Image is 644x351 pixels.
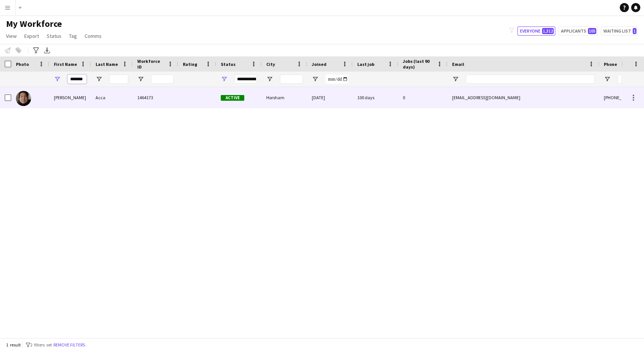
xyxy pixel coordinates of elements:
button: Open Filter Menu [137,76,144,83]
button: Waiting list1 [601,27,638,36]
span: Active [221,95,244,101]
app-action-btn: Export XLSX [42,46,52,55]
span: Export [24,33,39,39]
span: Status [47,33,61,39]
img: Dominic Acca [16,91,31,106]
span: Comms [85,33,102,39]
span: Email [452,61,464,67]
button: Open Filter Menu [452,76,459,83]
button: Open Filter Menu [221,76,228,83]
div: 100 days [353,87,398,108]
span: First Name [54,61,77,67]
button: Open Filter Menu [312,76,319,83]
span: 1,312 [542,28,554,34]
div: Horsham [262,87,307,108]
span: 105 [588,28,596,34]
span: Rating [183,61,197,67]
input: Workforce ID Filter Input [151,75,174,84]
a: Tag [66,31,80,41]
span: My Workforce [6,18,62,30]
span: Phone [604,61,617,67]
input: Last Name Filter Input [109,75,128,84]
span: 2 filters set [30,342,52,348]
input: Email Filter Input [466,75,595,84]
button: Open Filter Menu [604,76,611,83]
button: Open Filter Menu [96,76,102,83]
a: Export [21,31,42,41]
div: 0 [398,87,448,108]
span: City [266,61,275,67]
a: View [3,31,20,41]
span: Tag [69,33,77,39]
span: Last Name [96,61,118,67]
button: Applicants105 [558,27,598,36]
button: Open Filter Menu [266,76,273,83]
input: First Name Filter Input [68,75,86,84]
div: 1464173 [133,87,178,108]
input: City Filter Input [280,75,303,84]
button: Open Filter Menu [54,76,61,83]
button: Everyone1,312 [517,27,555,36]
span: 1 [633,28,636,34]
button: Remove filters [52,341,86,349]
app-action-btn: Advanced filters [31,46,41,55]
input: Joined Filter Input [325,75,348,84]
div: [PERSON_NAME] [49,87,91,108]
div: [EMAIL_ADDRESS][DOMAIN_NAME] [448,87,599,108]
span: Status [221,61,236,67]
span: Photo [16,61,29,67]
span: Workforce ID [137,58,165,70]
span: Last job [357,61,374,67]
div: Acca [91,87,133,108]
span: Jobs (last 90 days) [403,58,434,70]
span: Joined [312,61,327,67]
a: Status [44,31,64,41]
div: [DATE] [307,87,353,108]
a: Comms [82,31,105,41]
span: View [6,33,17,39]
